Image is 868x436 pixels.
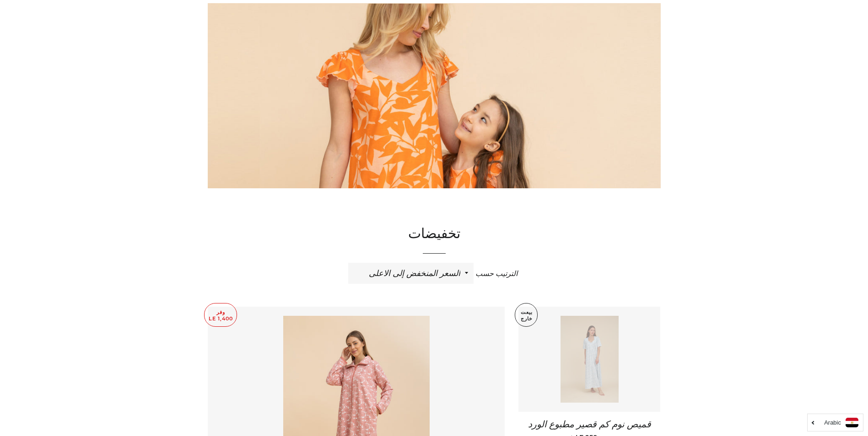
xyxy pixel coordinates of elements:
[475,270,518,278] span: الترتيب حسب
[824,420,841,425] i: Arabic
[205,303,237,327] p: وفر LE 1,400
[208,225,661,244] h1: تخفيضات
[528,420,651,430] span: قميص نوم كم قصير مطبوع الورد
[515,303,537,327] p: بيعت خارج
[812,418,858,427] a: Arabic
